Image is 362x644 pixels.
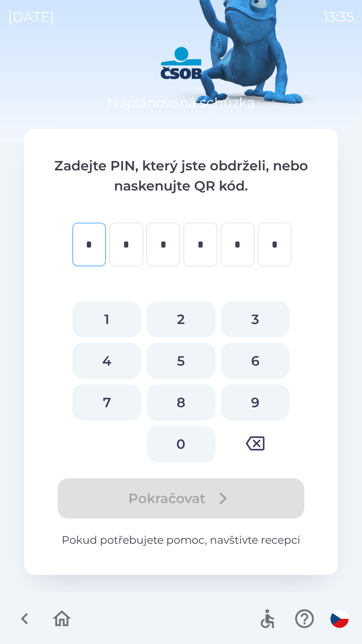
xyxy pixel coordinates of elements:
[221,343,290,379] button: 6
[146,301,215,337] button: 2
[51,532,311,548] p: Pokud potřebujete pomoc, navštivte recepci
[24,47,338,79] img: Logo
[51,156,311,196] p: Zadejte PIN, který jste obdrželi, nebo naskenujte QR kód.
[323,7,354,27] p: 13:35
[146,343,215,379] button: 5
[8,7,54,27] p: [DATE]
[107,93,255,113] p: Naplánovaná schůzka
[146,426,215,462] button: 0
[72,384,141,421] button: 7
[221,301,290,337] button: 3
[72,343,141,379] button: 4
[221,384,290,421] button: 9
[330,610,349,628] img: cs flag
[146,384,215,421] button: 8
[72,301,141,337] button: 1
